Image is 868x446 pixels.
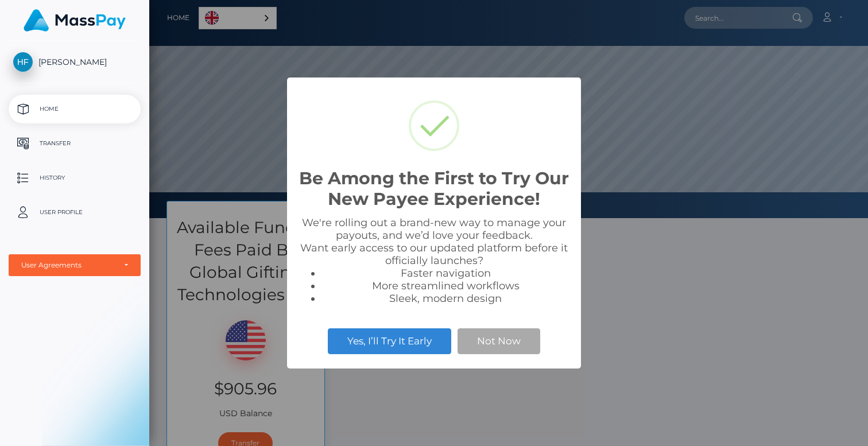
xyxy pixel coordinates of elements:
li: Faster navigation [321,267,569,280]
img: MassPay [24,9,126,32]
p: User Profile [13,204,136,221]
div: We're rolling out a brand-new way to manage your payouts, and we’d love your feedback. Want early... [299,216,569,305]
li: Sleek, modern design [321,292,569,305]
p: Transfer [13,135,136,152]
p: History [13,169,136,187]
p: Home [13,100,136,118]
button: User Agreements [9,254,141,276]
div: User Agreements [21,261,115,270]
li: More streamlined workflows [321,280,569,292]
button: Not Now [458,328,540,354]
h2: Be Among the First to Try Our New Payee Experience! [299,168,569,210]
span: [PERSON_NAME] [9,57,141,67]
button: Yes, I’ll Try It Early [328,328,451,354]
